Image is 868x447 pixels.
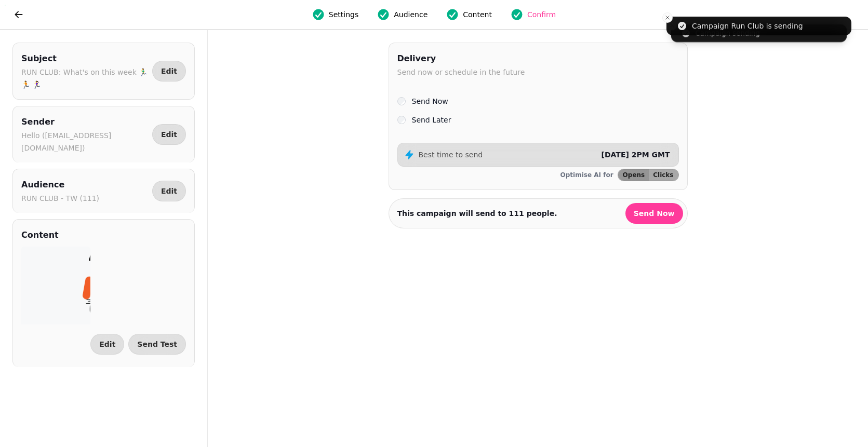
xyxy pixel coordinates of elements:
[397,208,557,219] p: This campaign will send to people.
[152,61,186,82] button: Edit
[560,171,613,179] p: Optimise AI for
[463,9,492,20] span: Content
[21,192,99,205] p: RUN CLUB - TW (111)
[128,334,186,355] button: Send Test
[394,9,428,20] span: Audience
[625,203,683,224] button: Send Now
[623,172,645,178] span: Opens
[653,172,673,178] span: Clicks
[8,4,29,25] button: go back
[21,178,99,192] h2: Audience
[649,169,678,181] button: Clicks
[412,95,448,107] label: Send Now
[90,334,124,355] button: Edit
[397,51,525,66] h2: Delivery
[21,66,148,91] p: RUN CLUB: What's on this week 🏃‍♂️ 🏃 🏃‍♀️
[419,150,483,160] p: Best time to send
[692,21,803,31] div: Campaign Run Club is sending
[397,66,525,78] p: Send now or schedule in the future
[21,51,148,66] h2: Subject
[527,9,556,20] span: Confirm
[161,67,177,75] span: Edit
[618,169,649,181] button: Opens
[602,151,670,159] span: [DATE] 2PM GMT
[161,187,177,195] span: Edit
[161,131,177,138] span: Edit
[152,124,186,145] button: Edit
[152,181,186,201] button: Edit
[21,228,59,242] h2: Content
[329,9,358,20] span: Settings
[662,12,673,23] button: Close toast
[99,341,115,348] span: Edit
[509,209,524,218] strong: 111
[137,341,177,348] span: Send Test
[412,114,451,126] label: Send Later
[634,210,675,217] span: Send Now
[21,129,148,154] p: Hello ([EMAIL_ADDRESS][DOMAIN_NAME])
[21,115,148,129] h2: Sender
